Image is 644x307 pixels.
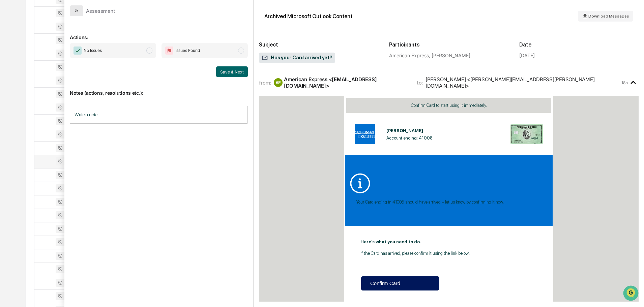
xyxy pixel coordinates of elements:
div: Start new chat [23,52,111,58]
span: No Issues [84,47,102,54]
p: Notes (actions, resolutions etc.): [70,82,248,96]
div: 🗄️ [49,86,54,91]
div: 🖐️ [7,86,12,91]
div: [PERSON_NAME] <[PERSON_NAME][EMAIL_ADDRESS][PERSON_NAME][DOMAIN_NAME]> [426,76,620,89]
h2: Participants [389,41,508,48]
span: Pylon [67,114,82,119]
span: Preclearance [13,85,43,92]
iframe: Open customer support [622,285,641,303]
img: Alternate Text [350,173,370,193]
img: Flag [165,47,173,55]
span: Download Messages [588,14,629,19]
div: We're available if you need us! [23,58,85,64]
button: Save & Next [216,66,248,77]
p: If the Card has arrived, please confirm it using the link below: [360,250,537,257]
div: AE [274,78,283,87]
span: from: [259,80,271,86]
button: Download Messages [578,11,633,22]
a: Powered byPylon [48,114,82,119]
strong: Here’s what you need to do. [360,239,421,244]
span: Attestations [56,85,84,92]
p: How can we help? [7,14,123,25]
b: [PERSON_NAME] [386,128,423,133]
div: [DATE] [519,53,535,58]
a: Confirm Card [362,277,439,290]
a: 🔎Data Lookup [4,95,45,107]
img: Checkmark [74,47,82,55]
p: Your Card ending in 41008 should have arrived – let us know by confirming it now. [356,196,548,208]
time: Sunday, August 24, 2025 at 3:39:29 PM [621,80,628,85]
h2: Subject [259,41,378,48]
p: Actions: [70,26,248,40]
span: Data Lookup [13,98,42,104]
div: American Express <[EMAIL_ADDRESS][DOMAIN_NAME]> [284,76,409,89]
a: 🖐️Preclearance [4,82,46,94]
img: Card Art [510,124,543,144]
input: Clear [18,31,111,38]
span: to: [417,80,423,86]
div: 🔎 [7,98,12,104]
button: Start new chat [115,54,123,62]
div: Archived Microsoft Outlook Content [264,13,352,20]
span: Issues Found [175,47,200,54]
h2: Date [519,41,639,48]
img: American Express Logo [355,124,375,144]
div: Assessment [86,8,115,14]
span: Has your Card arrived yet? [262,55,332,61]
div: American Express, [PERSON_NAME] [389,53,508,58]
p: Confirm Card to start using it immediately. [355,102,542,109]
img: 1746055101610-c473b297-6a78-478c-a979-82029cc54cd1 [7,52,19,64]
a: 🗄️Attestations [46,82,86,94]
p: Account ending: 41008 [386,134,506,142]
